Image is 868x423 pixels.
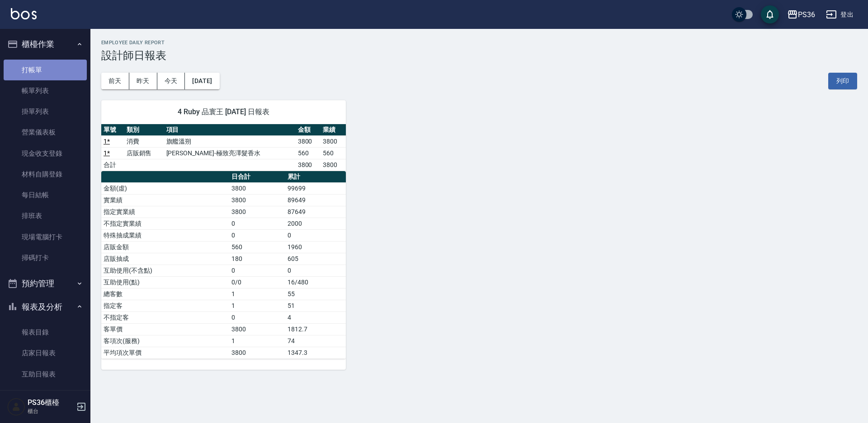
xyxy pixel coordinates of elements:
td: 客項次(服務) [101,335,229,347]
a: 材料自購登錄 [4,164,87,185]
td: 旗艦溫朔 [164,135,296,147]
td: 平均項次單價 [101,347,229,358]
td: 消費 [124,135,164,147]
td: 51 [285,300,346,311]
td: 3800 [229,206,286,218]
td: 3800 [229,194,286,206]
a: 互助日報表 [4,364,87,385]
td: 0 [229,218,286,229]
td: 3800 [229,347,286,358]
td: 金額(虛) [101,182,229,194]
td: 180 [229,253,286,265]
td: 0 [229,229,286,241]
td: 2000 [285,218,346,229]
td: 實業績 [101,194,229,206]
button: save [761,5,779,23]
td: 4 [285,311,346,323]
td: 16/480 [285,276,346,288]
span: 4 Ruby 品寰王 [DATE] 日報表 [112,107,335,116]
td: 605 [285,253,346,265]
td: 3800 [296,135,321,147]
td: 1347.3 [285,347,346,358]
button: 今天 [157,73,185,89]
th: 業績 [321,124,346,136]
td: 1 [229,300,286,311]
td: 0 [285,265,346,276]
td: 1812.7 [285,323,346,335]
td: 560 [296,147,321,159]
td: 3800 [321,135,346,147]
a: 每日結帳 [4,185,87,205]
td: 560 [229,241,286,253]
td: 560 [321,147,346,159]
td: 99699 [285,182,346,194]
button: 櫃檯作業 [4,33,87,56]
td: 1 [229,335,286,347]
a: 報表目錄 [4,322,87,343]
button: [DATE] [185,73,219,89]
td: 74 [285,335,346,347]
td: 不指定實業績 [101,218,229,229]
td: 89649 [285,194,346,206]
button: PS36 [783,5,819,24]
td: 87649 [285,206,346,218]
img: Person [7,398,25,416]
table: a dense table [101,171,346,359]
td: 互助使用(點) [101,276,229,288]
td: 3800 [321,159,346,171]
button: 預約管理 [4,272,87,295]
img: Logo [11,8,37,19]
a: 排班表 [4,205,87,226]
td: 互助使用(不含點) [101,265,229,276]
td: 指定客 [101,300,229,311]
th: 單號 [101,124,124,136]
td: 特殊抽成業績 [101,229,229,241]
td: 店販金額 [101,241,229,253]
td: 3800 [229,323,286,335]
td: 3800 [296,159,321,171]
a: 現場電腦打卡 [4,227,87,247]
table: a dense table [101,124,346,171]
a: 現金收支登錄 [4,143,87,164]
a: 掃碼打卡 [4,247,87,268]
td: 不指定客 [101,311,229,323]
p: 櫃台 [28,407,74,415]
td: 合計 [101,159,124,171]
a: 打帳單 [4,60,87,80]
td: 店販抽成 [101,253,229,265]
th: 類別 [124,124,164,136]
h2: Employee Daily Report [101,40,857,46]
td: 1 [229,288,286,300]
a: 店家日報表 [4,343,87,363]
th: 項目 [164,124,296,136]
td: 0 [229,265,286,276]
button: 昨天 [129,73,157,89]
td: 3800 [229,182,286,194]
button: 列印 [828,73,857,89]
button: 前天 [101,73,129,89]
th: 金額 [296,124,321,136]
td: 55 [285,288,346,300]
div: PS36 [798,9,815,20]
h3: 設計師日報表 [101,49,857,62]
th: 日合計 [229,171,286,183]
td: 0 [229,311,286,323]
a: 帳單列表 [4,80,87,101]
td: 指定實業績 [101,206,229,218]
td: 總客數 [101,288,229,300]
td: 1960 [285,241,346,253]
h5: PS36櫃檯 [28,398,74,407]
td: 0 [285,229,346,241]
a: 掛單列表 [4,101,87,122]
td: 客單價 [101,323,229,335]
td: 店販銷售 [124,147,164,159]
a: 營業儀表板 [4,122,87,143]
td: 0/0 [229,276,286,288]
th: 累計 [285,171,346,183]
a: 互助排行榜 [4,385,87,405]
button: 登出 [822,6,857,23]
button: 報表及分析 [4,295,87,319]
td: [PERSON_NAME]-極致亮澤髮香水 [164,147,296,159]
